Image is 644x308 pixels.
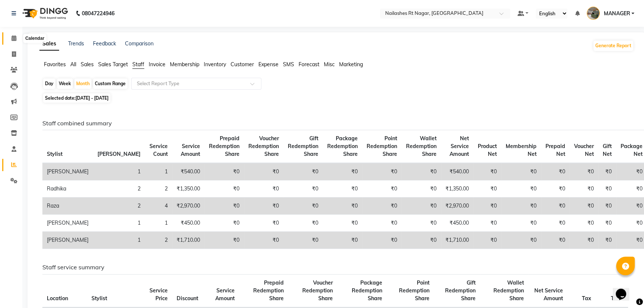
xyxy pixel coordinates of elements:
span: Tax [582,295,591,302]
td: ₹0 [501,232,541,249]
td: ₹0 [362,163,402,180]
span: Sales Target [98,61,128,68]
a: Comparison [125,40,154,47]
td: 1 [93,163,145,180]
td: ₹2,970.00 [172,198,205,215]
div: Calendar [23,34,46,43]
td: ₹0 [402,198,441,215]
span: Voucher Redemption Share [248,135,279,157]
td: ₹0 [362,232,402,249]
td: [PERSON_NAME] [42,232,93,249]
span: [DATE] - [DATE] [75,95,109,101]
td: ₹0 [402,215,441,232]
td: ₹0 [205,232,244,249]
td: ₹0 [570,232,598,249]
td: Radhika [42,180,93,198]
td: ₹0 [362,198,402,215]
span: Service Price [149,287,168,302]
td: ₹0 [598,215,616,232]
td: ₹0 [541,215,570,232]
td: ₹450.00 [172,215,205,232]
span: [PERSON_NAME] [97,151,141,157]
span: Prepaid Net [545,143,565,157]
td: ₹0 [541,180,570,198]
td: ₹0 [323,180,362,198]
button: Generate Report [593,41,633,51]
span: Inventory [204,61,226,68]
span: Invoice [149,61,165,68]
td: ₹540.00 [172,163,205,180]
span: Membership [170,61,199,68]
span: Gift Redemption Share [445,279,476,302]
td: ₹0 [205,163,244,180]
h6: Staff combined summary [42,120,628,127]
td: 1 [145,163,172,180]
span: Gift Net [603,143,612,157]
td: ₹0 [244,232,283,249]
td: ₹0 [541,198,570,215]
td: ₹0 [501,215,541,232]
td: ₹0 [244,180,283,198]
td: ₹0 [473,198,501,215]
span: Voucher Redemption Share [302,279,333,302]
span: Gift Redemption Share [288,135,318,157]
span: SMS [283,61,294,68]
span: Staff [132,61,144,68]
span: Net Service Amount [450,135,469,157]
span: Wallet Redemption Share [406,135,437,157]
span: Net Service Amount [534,287,563,302]
td: 1 [93,232,145,249]
td: 1 [145,215,172,232]
span: Service Amount [181,143,200,157]
td: ₹0 [598,198,616,215]
td: ₹450.00 [441,215,473,232]
td: ₹0 [541,163,570,180]
span: Point Redemption Share [367,135,397,157]
a: Feedback [93,40,116,47]
span: Misc [324,61,335,68]
span: Package Net [621,143,643,157]
td: ₹0 [501,198,541,215]
td: 1 [93,215,145,232]
td: ₹0 [362,215,402,232]
td: ₹0 [501,180,541,198]
td: ₹0 [598,180,616,198]
td: ₹0 [323,232,362,249]
td: ₹0 [283,232,323,249]
span: Prepaid Redemption Share [253,279,284,302]
td: 2 [145,180,172,198]
td: ₹0 [205,180,244,198]
td: ₹2,970.00 [441,198,473,215]
td: [PERSON_NAME] [42,215,93,232]
td: ₹0 [570,163,598,180]
td: ₹0 [473,180,501,198]
h6: Staff service summary [42,264,628,271]
td: ₹0 [473,232,501,249]
td: ₹0 [283,215,323,232]
td: ₹0 [598,163,616,180]
span: Membership Net [506,143,537,157]
td: ₹1,710.00 [172,232,205,249]
img: logo [19,3,70,24]
td: 4 [145,198,172,215]
td: ₹0 [362,180,402,198]
span: Location [47,295,68,302]
td: ₹0 [244,163,283,180]
td: 2 [145,232,172,249]
td: ₹0 [541,232,570,249]
td: ₹0 [570,180,598,198]
td: 2 [93,180,145,198]
td: 2 [93,198,145,215]
td: [PERSON_NAME] [42,163,93,180]
div: Day [43,78,55,89]
td: ₹0 [402,180,441,198]
div: Custom Range [93,78,128,89]
span: All [70,61,76,68]
span: MANAGER [603,10,630,17]
span: Stylist [91,295,107,302]
td: ₹540.00 [441,163,473,180]
td: ₹1,350.00 [441,180,473,198]
td: ₹0 [205,198,244,215]
td: ₹0 [570,198,598,215]
span: Selected date: [43,93,110,103]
